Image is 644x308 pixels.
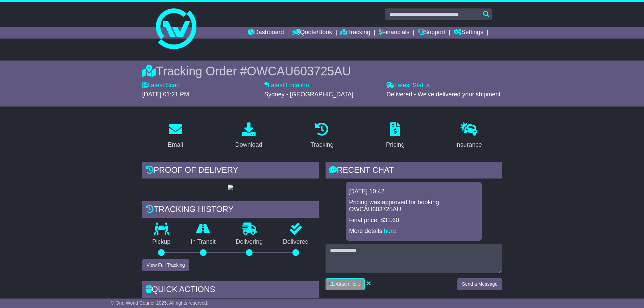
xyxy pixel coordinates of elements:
[181,238,226,246] p: In Transit
[382,120,409,152] a: Pricing
[349,228,478,235] p: More details: .
[386,82,430,89] label: Latest Status
[340,27,370,39] a: Tracking
[349,188,479,195] div: [DATE] 10:42
[168,140,183,149] div: Email
[142,82,180,89] label: Latest Scan
[142,259,189,271] button: View Full Tracking
[142,162,319,180] div: Proof of Delivery
[273,238,319,246] p: Delivered
[142,91,189,98] span: [DATE] 01:21 PM
[451,120,486,152] a: Insurance
[163,120,187,152] a: Email
[142,64,502,78] div: Tracking Order #
[248,27,284,39] a: Dashboard
[142,281,319,300] div: Quick Actions
[292,27,332,39] a: Quote/Book
[235,140,262,149] div: Download
[264,82,309,89] label: Latest Location
[386,140,405,149] div: Pricing
[231,120,267,152] a: Download
[349,217,478,224] p: Final price: $31.60.
[418,27,445,39] a: Support
[349,199,478,213] p: Pricing was approved for booking OWCAU603725AU.
[111,300,209,306] span: © One World Courier 2025. All rights reserved.
[228,185,233,190] img: GetPodImage
[455,140,482,149] div: Insurance
[142,238,181,246] p: Pickup
[379,27,409,39] a: Financials
[384,228,396,234] a: here
[386,91,500,98] span: Delivered - We've delivered your shipment
[326,162,502,180] div: RECENT CHAT
[264,91,353,98] span: Sydney - [GEOGRAPHIC_DATA]
[247,64,351,78] span: OWCAU603725AU
[226,238,273,246] p: Delivering
[310,140,333,149] div: Tracking
[457,278,502,290] button: Send a Message
[306,120,338,152] a: Tracking
[454,27,483,39] a: Settings
[142,201,319,219] div: Tracking history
